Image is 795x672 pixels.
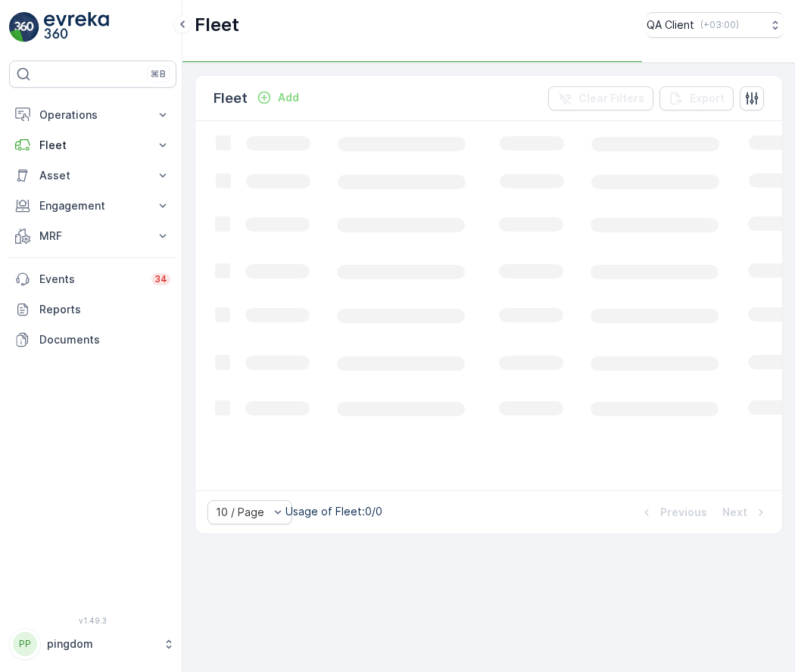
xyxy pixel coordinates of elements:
[647,12,783,38] button: QA Client(+03:00)
[39,107,146,123] p: Operations
[9,12,39,42] img: logo
[578,91,644,106] p: Clear Filters
[285,504,382,519] p: Usage of Fleet : 0/0
[659,86,734,110] button: Export
[9,294,176,325] a: Reports
[700,19,739,31] p: ( +03:00 )
[9,325,176,355] a: Documents
[9,160,176,191] button: Asset
[638,503,709,521] button: Previous
[13,632,37,656] div: PP
[154,273,167,285] p: 34
[39,138,146,153] p: Fleet
[44,12,109,42] img: logo_light-DOdMpM7g.png
[9,616,176,625] span: v 1.49.3
[9,100,176,130] button: Operations
[39,302,170,317] p: Reports
[722,505,747,520] p: Next
[660,505,707,520] p: Previous
[9,221,176,251] button: MRF
[39,198,146,213] p: Engagement
[47,636,155,652] p: pingdom
[39,229,146,244] p: MRF
[251,89,305,107] button: Add
[39,168,146,183] p: Asset
[9,264,176,294] a: Events34
[721,503,770,521] button: Next
[647,17,694,33] p: QA Client
[278,90,299,105] p: Add
[548,86,653,110] button: Clear Filters
[39,332,170,347] p: Documents
[151,68,166,80] p: ⌘B
[9,191,176,221] button: Engagement
[214,88,248,109] p: Fleet
[9,628,176,660] button: PPpingdom
[690,91,725,106] p: Export
[9,130,176,160] button: Fleet
[39,272,142,287] p: Events
[195,13,239,37] p: Fleet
